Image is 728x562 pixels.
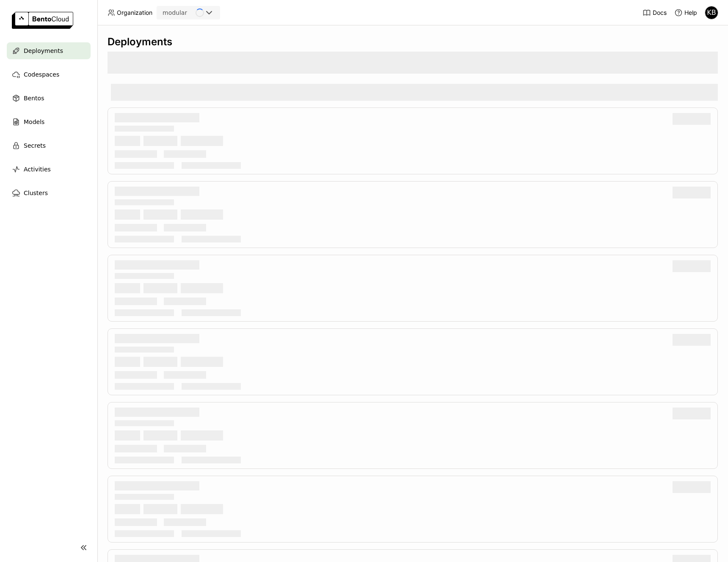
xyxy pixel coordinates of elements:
[684,9,697,17] span: Help
[24,188,48,198] span: Clusters
[705,6,718,19] div: Kevin Bi
[163,8,187,17] div: modular
[7,42,91,59] a: Deployments
[117,9,152,17] span: Organization
[24,140,46,151] span: Secrets
[7,185,91,201] a: Clusters
[108,36,718,48] div: Deployments
[24,117,44,127] span: Models
[24,46,63,56] span: Deployments
[7,66,91,83] a: Codespaces
[24,164,51,174] span: Activities
[188,9,189,17] input: Selected modular.
[7,161,91,178] a: Activities
[12,12,73,29] img: logo
[24,93,44,103] span: Bentos
[7,137,91,154] a: Secrets
[7,90,91,107] a: Bentos
[705,6,718,19] div: KB
[653,9,667,17] span: Docs
[674,8,697,17] div: Help
[7,113,91,130] a: Models
[643,8,667,17] a: Docs
[24,69,59,80] span: Codespaces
